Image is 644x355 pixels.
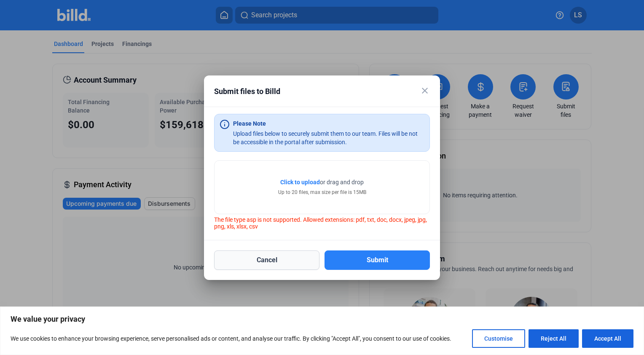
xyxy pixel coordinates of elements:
button: Submit [325,250,430,270]
span: Click to upload [280,179,320,186]
div: Submit files to Billd [214,86,409,97]
button: Cancel [214,250,319,270]
p: We value your privacy [11,314,633,324]
button: Accept All [582,329,633,348]
span: or drag and drop [320,178,364,186]
i: The file type asp is not supported. Allowed extensions: pdf, txt, doc, docx, jpeg, jpg, png, xls,... [214,216,427,230]
div: Up to 20 files, max size per file is 15MB [278,188,366,196]
div: Upload files below to securely submit them to our team. Files will be not be accessible in the po... [233,129,424,146]
button: Reject All [529,329,579,348]
button: Customise [472,329,525,348]
div: Please Note [233,119,266,128]
p: We use cookies to enhance your browsing experience, serve personalised ads or content, and analys... [11,333,451,344]
mat-icon: close [420,86,430,96]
